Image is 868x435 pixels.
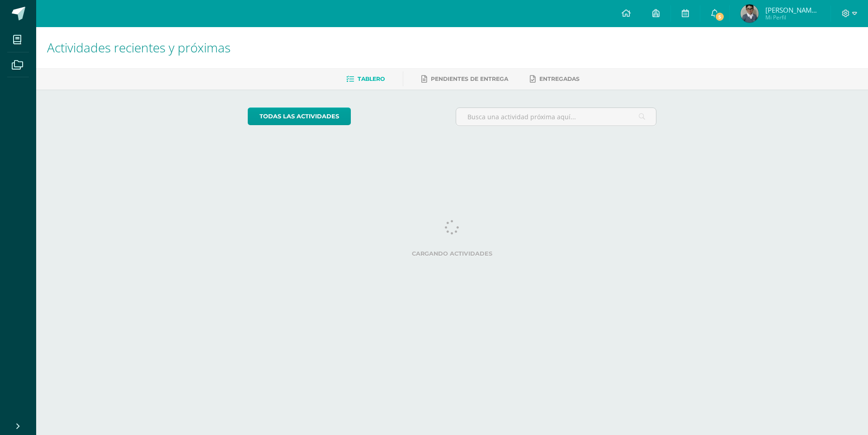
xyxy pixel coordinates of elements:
a: Pendientes de entrega [421,72,508,86]
a: todas las Actividades [248,108,351,125]
span: Actividades recientes y próximas [47,39,231,56]
span: Pendientes de entrega [431,75,508,82]
input: Busca una actividad próxima aquí... [456,108,656,126]
a: Entregadas [530,72,580,86]
label: Cargando actividades [248,250,657,257]
span: Mi Perfil [765,14,820,21]
span: 5 [715,12,725,22]
span: Entregadas [539,75,580,82]
span: [PERSON_NAME] de [PERSON_NAME] [765,5,820,14]
img: 0a2fc88354891e037b47c959cf6d87a8.png [741,5,759,23]
span: Tablero [358,75,385,82]
a: Tablero [346,72,385,86]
